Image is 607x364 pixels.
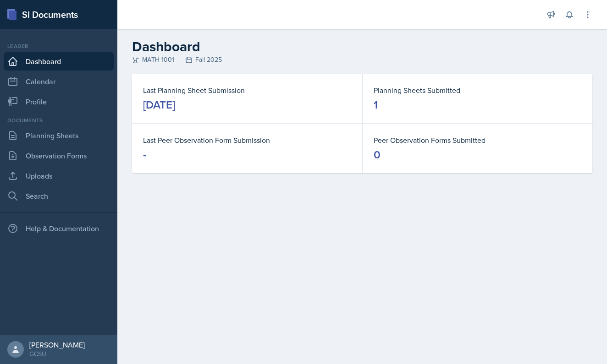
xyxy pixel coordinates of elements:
div: 0 [374,147,381,162]
div: Leader [4,42,114,50]
div: GCSU [29,349,85,359]
div: [PERSON_NAME] [29,340,85,349]
div: - [143,147,146,162]
div: Help & Documentation [4,219,114,238]
dt: Planning Sheets Submitted [374,85,581,96]
div: Documents [4,116,114,125]
dt: Last Peer Observation Form Submission [143,135,351,146]
a: Search [4,187,114,205]
a: Calendar [4,72,114,91]
div: MATH 1001 Fall 2025 [132,55,592,65]
a: Planning Sheets [4,126,114,145]
a: Profile [4,92,114,111]
a: Observation Forms [4,147,114,165]
a: Uploads [4,167,114,185]
dt: Last Planning Sheet Submission [143,85,351,96]
h2: Dashboard [132,38,592,55]
div: [DATE] [143,98,175,112]
div: 1 [374,98,378,112]
dt: Peer Observation Forms Submitted [374,135,581,146]
a: Dashboard [4,52,114,71]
